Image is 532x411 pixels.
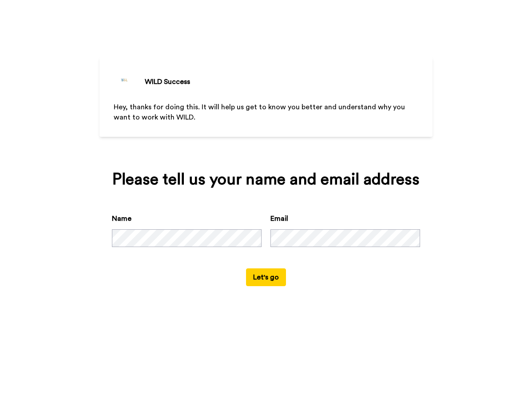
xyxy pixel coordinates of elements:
button: Let's go [246,268,286,286]
label: Name [112,213,131,224]
label: Email [270,213,288,224]
span: Hey, thanks for doing this. It will help us get to know you better and understand why you want to... [114,104,407,121]
div: Please tell us your name and email address [112,171,420,188]
div: WILD Success [145,76,190,87]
